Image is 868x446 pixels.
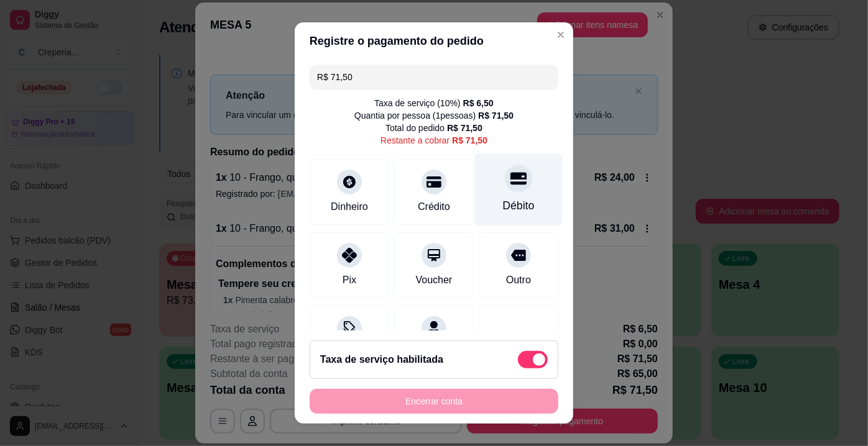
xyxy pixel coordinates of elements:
[463,97,494,109] div: R$ 6,50
[295,22,573,60] header: Registre o pagamento do pedido
[447,122,482,134] div: R$ 71,50
[374,97,494,109] div: Taxa de serviço ( 10 %)
[381,134,487,147] div: Restante a cobrar
[317,65,551,89] input: Ex.: hambúrguer de cordeiro
[331,199,368,214] div: Dinheiro
[418,199,450,214] div: Crédito
[551,25,571,45] button: Close
[478,109,514,122] div: R$ 71,50
[503,198,535,214] div: Débito
[416,273,453,288] div: Voucher
[452,134,487,147] div: R$ 71,50
[354,109,514,122] div: Quantia por pessoa ( 1 pessoas)
[320,352,443,367] h2: Taxa de serviço habilitada
[506,273,531,288] div: Outro
[386,122,482,134] div: Total do pedido
[343,273,356,288] div: Pix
